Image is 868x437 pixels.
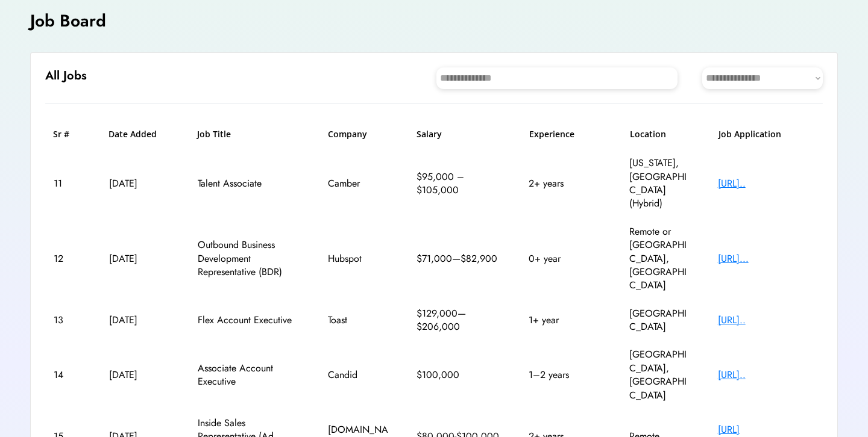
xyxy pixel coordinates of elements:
[630,128,690,140] h6: Location
[417,368,501,382] div: $100,000
[629,348,690,402] div: [GEOGRAPHIC_DATA], [GEOGRAPHIC_DATA]
[629,307,690,334] div: [GEOGRAPHIC_DATA]
[198,238,300,279] div: Outbound Business Development Representative (BDR)
[109,314,169,327] div: [DATE]
[328,177,388,190] div: Camber
[109,368,169,382] div: [DATE]
[718,252,814,265] div: [URL]...
[629,157,690,211] div: [US_STATE], [GEOGRAPHIC_DATA] (Hybrid)
[718,314,814,327] div: [URL]..
[54,252,81,265] div: 12
[417,307,501,334] div: $129,000—$206,000
[54,368,81,382] div: 14
[54,314,81,327] div: 13
[109,177,169,190] div: [DATE]
[417,128,501,140] h6: Salary
[197,128,231,140] h6: Job Title
[328,368,388,382] div: Candid
[718,177,814,190] div: [URL]..
[198,314,300,327] div: Flex Account Executive
[328,128,388,140] h6: Company
[30,9,106,33] h4: Job Board
[328,252,388,265] div: Hubspot
[529,252,601,265] div: 0+ year
[529,177,601,190] div: 2+ years
[45,67,87,84] h6: All Jobs
[198,177,300,190] div: Talent Associate
[198,362,300,389] div: Associate Account Executive
[417,170,501,197] div: $95,000 – $105,000
[719,128,815,140] h6: Job Application
[529,368,601,382] div: 1–2 years
[54,177,81,190] div: 11
[718,368,814,382] div: [URL]..
[417,252,501,265] div: $71,000—$82,900
[529,128,602,140] h6: Experience
[529,314,601,327] div: 1+ year
[109,252,169,265] div: [DATE]
[53,128,80,140] h6: Sr #
[629,225,690,293] div: Remote or [GEOGRAPHIC_DATA], [GEOGRAPHIC_DATA]
[328,314,388,327] div: Toast
[108,128,169,140] h6: Date Added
